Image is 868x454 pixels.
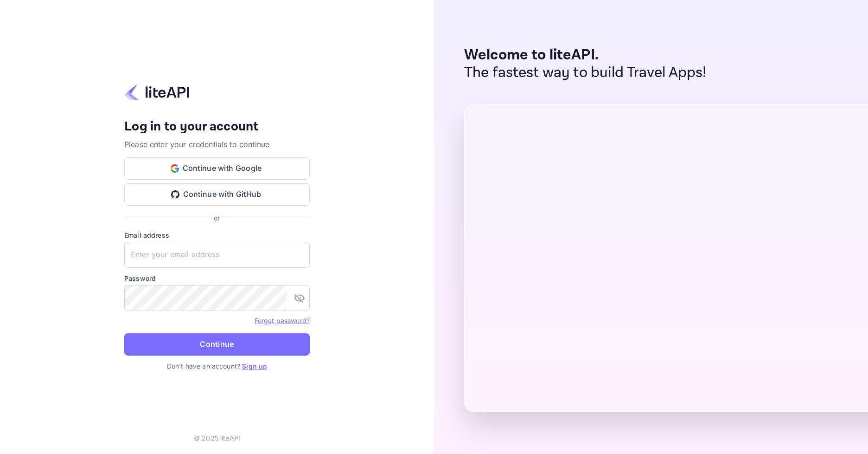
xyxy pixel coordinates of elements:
img: liteapi [124,83,189,101]
a: Sign up [242,362,267,370]
button: Continue with GitHub [124,183,310,206]
p: The fastest way to build Travel Apps! [464,64,707,82]
p: Welcome to liteAPI. [464,46,707,64]
p: Please enter your credentials to continue [124,139,310,150]
p: © 2025 liteAPI [194,433,240,443]
a: Forget password? [255,317,310,324]
p: or [214,213,220,223]
button: Continue [124,333,310,356]
a: Forget password? [255,316,310,325]
button: Continue with Google [124,157,310,180]
button: toggle password visibility [290,289,309,307]
input: Enter your email address [124,242,310,268]
p: Don't have an account? [124,361,310,371]
label: Password [124,273,310,283]
label: Email address [124,230,310,240]
h4: Log in to your account [124,119,310,135]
